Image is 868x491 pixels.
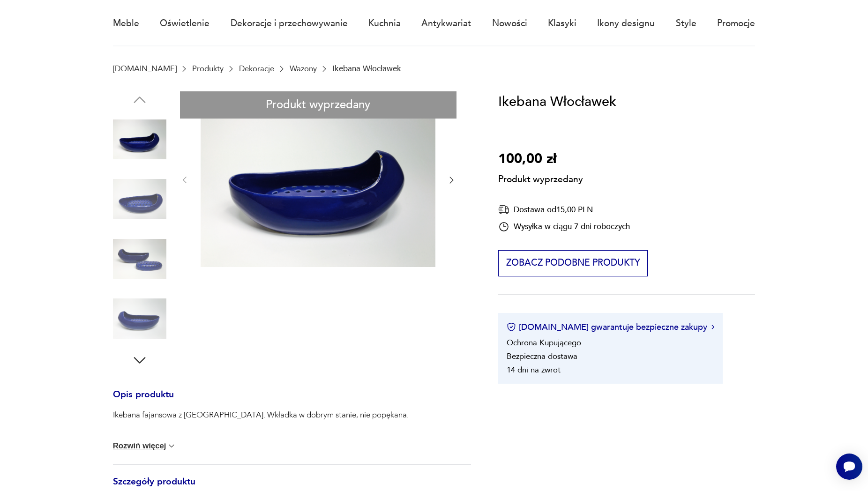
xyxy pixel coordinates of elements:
p: Produkt wyprzedany [498,170,583,186]
a: Antykwariat [421,2,471,45]
a: [DOMAIN_NAME] [113,64,177,73]
p: Małe uszczerbienie, widoczne na zdjęciu. [113,428,409,439]
iframe: Smartsupp widget button [836,454,862,480]
a: Oświetlenie [160,2,210,45]
h1: Ikebana Włocławek [498,91,616,113]
img: chevron down [167,441,176,451]
a: Style [676,2,696,45]
a: Kuchnia [368,2,401,45]
div: Dostawa od 15,00 PLN [498,204,630,216]
li: 14 dni na zwrot [507,365,561,375]
a: Wazony [290,64,317,73]
button: Rozwiń więcej [113,441,177,451]
a: Meble [113,2,139,45]
p: 100,00 zł [498,149,583,170]
a: Klasyki [548,2,576,45]
p: Ikebana Włocławek [332,64,401,73]
a: Promocje [717,2,755,45]
img: Ikona dostawy [498,204,509,216]
a: Ikony designu [597,2,655,45]
li: Bezpieczna dostawa [507,351,577,362]
p: Ikebana fajansowa z [GEOGRAPHIC_DATA]. Wkładka w dobrym stanie, nie popękana. [113,409,409,421]
img: Ikona strzałki w prawo [711,325,714,329]
h3: Opis produktu [113,391,471,410]
a: Dekoracje [239,64,274,73]
div: Wysyłka w ciągu 7 dni roboczych [498,221,630,232]
a: Nowości [492,2,527,45]
li: Ochrona Kupującego [507,337,581,348]
img: Ikona certyfikatu [507,322,516,332]
a: Produkty [192,64,224,73]
button: Zobacz podobne produkty [498,250,648,276]
button: [DOMAIN_NAME] gwarantuje bezpieczne zakupy [507,321,714,333]
a: Dekoracje i przechowywanie [231,2,348,45]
